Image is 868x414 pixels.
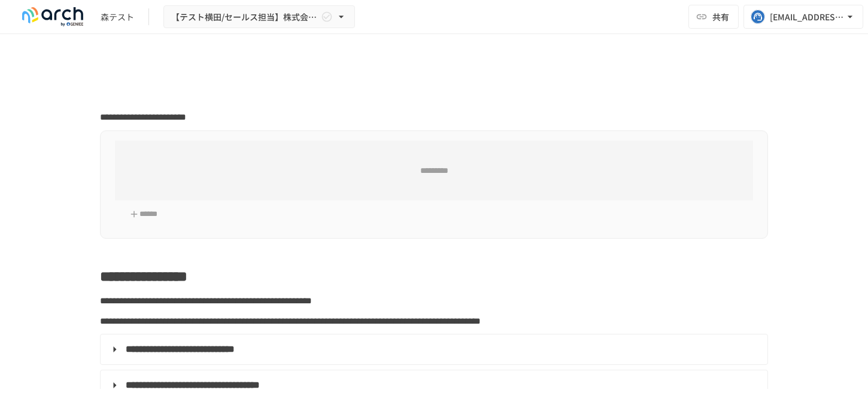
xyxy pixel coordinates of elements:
[770,10,844,25] div: [EMAIL_ADDRESS][DOMAIN_NAME]
[101,11,134,23] div: 森テスト
[712,10,729,23] span: 共有
[743,5,863,29] button: [EMAIL_ADDRESS][DOMAIN_NAME]
[14,7,91,26] img: logo-default@2x-9cf2c760.svg
[688,5,739,29] button: 共有
[163,5,355,29] button: 【テスト横田/セールス担当】株式会社ロープレ様_初期設定サポート
[171,10,318,25] span: 【テスト横田/セールス担当】株式会社ロープレ様_初期設定サポート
